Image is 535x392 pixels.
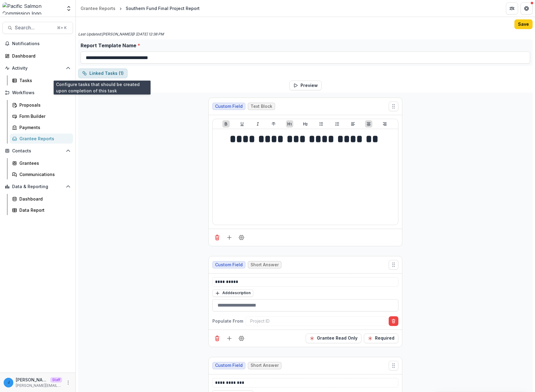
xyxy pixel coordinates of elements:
[65,379,72,386] button: More
[65,2,73,15] button: Open entity switcher
[334,120,341,128] button: Ordered List
[10,205,73,215] a: Data Report
[215,363,243,368] span: Custom Field
[2,63,73,73] button: Open Activity
[10,122,73,132] a: Payments
[237,334,246,343] button: Field Settings
[2,146,73,156] button: Open Contacts
[389,361,398,370] button: Move field
[212,233,222,242] button: Delete field
[10,194,73,204] a: Dashboard
[212,290,253,297] button: Adddescription
[78,4,202,13] nav: breadcrumb
[12,41,71,46] span: Notifications
[237,233,246,242] button: Field Settings
[10,169,73,179] a: Communications
[317,120,325,128] button: Bullet List
[2,88,73,98] button: Open Workflows
[16,383,62,388] p: [PERSON_NAME][EMAIL_ADDRESS][DOMAIN_NAME]
[2,182,73,191] button: Open Data & Reporting
[215,104,243,109] span: Custom Field
[8,380,10,384] div: jonah@trytemelio.com
[78,32,164,37] p: Last Updated: [PERSON_NAME] @ [DATE] 12:38 PM
[389,260,398,270] button: Move field
[16,377,48,383] p: [PERSON_NAME][EMAIL_ADDRESS][DOMAIN_NAME]
[270,120,277,128] button: Strike
[302,120,309,128] button: Heading 2
[514,19,533,29] button: Save
[365,120,372,128] button: Align Center
[2,2,62,15] img: Pacific Salmon Commission logo
[10,75,73,85] a: Tasks
[286,120,293,128] button: Heading 1
[251,262,279,267] span: Short Answer
[215,262,243,267] span: Custom Field
[349,120,357,128] button: Align Left
[19,77,68,84] div: Tasks
[126,5,200,12] div: Southern Fund Final Project Report
[12,53,68,59] div: Dashboard
[10,111,73,121] a: Form Builder
[212,318,243,324] p: Populate From
[12,66,63,71] span: Activity
[19,124,68,131] div: Payments
[56,25,68,31] div: ⌘ + K
[19,102,68,108] div: Proposals
[520,2,533,15] button: Get Help
[19,113,68,119] div: Form Builder
[10,134,73,144] a: Grantee Reports
[12,184,63,189] span: Data & Reporting
[251,104,272,109] span: Text Block
[254,120,261,128] button: Italicize
[50,377,62,383] p: Staff
[289,81,322,90] button: Preview
[12,90,63,95] span: Workflows
[19,196,68,202] div: Dashboard
[10,100,73,110] a: Proposals
[15,25,53,31] span: Search...
[381,120,388,128] button: Align Right
[10,158,73,168] a: Grantees
[2,22,73,34] button: Search...
[19,171,68,178] div: Communications
[78,68,128,78] button: dependent-tasks
[81,42,527,49] label: Report Template Name
[19,160,68,166] div: Grantees
[224,334,234,343] button: Add field
[389,316,398,326] button: Delete condition
[19,207,68,213] div: Data Report
[78,4,118,13] a: Grantee Reports
[212,334,222,343] button: Delete field
[19,135,68,142] div: Grantee Reports
[506,2,518,15] button: Partners
[238,120,246,128] button: Underline
[306,334,361,343] button: Read Only Toggle
[364,334,398,343] button: Required
[222,120,230,128] button: Bold
[12,148,63,154] span: Contacts
[81,5,115,12] div: Grantee Reports
[389,101,398,111] button: Move field
[2,39,73,48] button: Notifications
[2,51,73,61] a: Dashboard
[224,233,234,242] button: Add field
[251,363,279,368] span: Short Answer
